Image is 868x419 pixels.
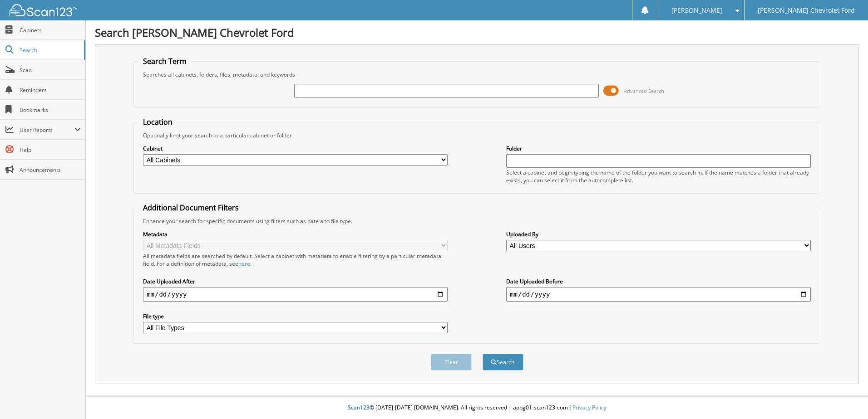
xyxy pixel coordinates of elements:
[506,169,811,184] div: Select a cabinet and begin typing the name of the folder you want to search in. If the name match...
[20,46,79,54] span: Search
[143,230,448,238] label: Metadata
[20,146,81,154] span: Help
[624,88,664,94] span: Advanced Search
[238,260,250,268] a: here
[9,4,77,16] img: scan123-logo-white.svg
[506,278,811,285] label: Date Uploaded Before
[20,26,81,34] span: Cabinets
[143,287,448,302] input: start
[506,230,811,238] label: Uploaded By
[506,287,811,302] input: end
[138,71,815,78] div: Searches all cabinets, folders, files, metadata, and keywords
[20,126,74,134] span: User Reports
[506,145,811,152] label: Folder
[86,397,868,419] div: © [DATE]-[DATE] [DOMAIN_NAME]. All rights reserved | appg01-scan123-com |
[20,106,81,114] span: Bookmarks
[138,117,177,127] legend: Location
[138,203,243,213] legend: Additional Document Filters
[431,354,472,370] button: Clear
[143,278,448,285] label: Date Uploaded After
[138,56,191,66] legend: Search Term
[138,132,815,139] div: Optionally limit your search to a particular cabinet or folder
[20,66,81,74] span: Scan
[348,404,370,411] span: Scan123
[143,252,448,268] div: All metadata fields are searched by default. Select a cabinet with metadata to enable filtering b...
[95,25,859,40] h1: Search [PERSON_NAME] Chevrolet Ford
[138,217,815,225] div: Enhance your search for specific documents using filters such as date and file type.
[143,145,448,152] label: Cabinet
[671,8,722,13] span: [PERSON_NAME]
[20,86,81,94] span: Reminders
[20,166,81,174] span: Announcements
[572,404,607,411] a: Privacy Policy
[758,8,855,13] span: [PERSON_NAME] Chevrolet Ford
[143,312,448,320] label: File type
[483,354,523,370] button: Search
